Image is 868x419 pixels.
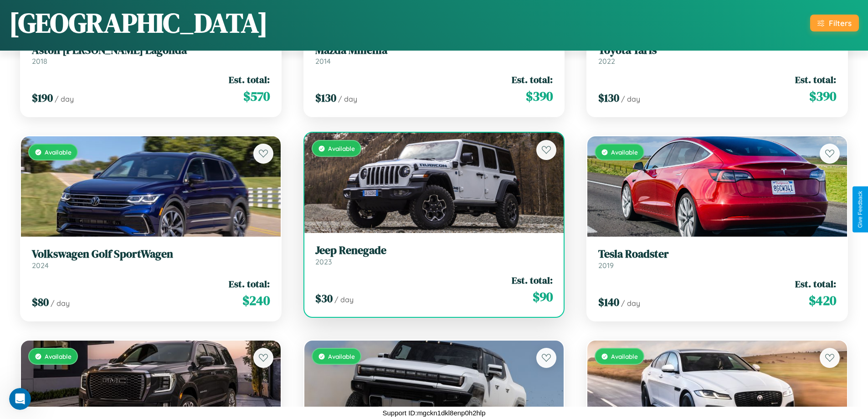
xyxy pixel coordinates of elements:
[383,407,486,419] p: Support ID: mgckn1dkl8enp0h2hlp
[621,94,640,103] span: / day
[533,288,553,306] span: $ 90
[32,44,270,66] a: Aston [PERSON_NAME] Lagonda2018
[229,73,270,86] span: Est. total:
[315,44,553,66] a: Mazda Millenia2014
[334,295,354,304] span: / day
[229,277,270,290] span: Est. total:
[315,244,553,266] a: Jeep Renegade2023
[809,87,836,105] span: $ 390
[9,388,31,410] iframe: Intercom live chat
[315,57,331,66] span: 2014
[795,277,836,290] span: Est. total:
[598,57,615,66] span: 2022
[857,191,863,228] div: Give Feedback
[829,18,852,28] div: Filters
[45,148,72,156] span: Available
[32,90,53,105] span: $ 190
[598,261,614,270] span: 2019
[611,352,638,360] span: Available
[810,15,859,31] button: Filters
[315,244,553,257] h3: Jeep Renegade
[598,248,836,261] h3: Tesla Roadster
[598,44,836,66] a: Toyota Yaris2022
[32,295,49,310] span: $ 80
[45,352,72,360] span: Available
[809,291,836,310] span: $ 420
[32,44,270,57] h3: Aston [PERSON_NAME] Lagonda
[315,257,332,266] span: 2023
[598,248,836,270] a: Tesla Roadster2019
[512,274,553,287] span: Est. total:
[55,94,74,103] span: / day
[243,87,270,105] span: $ 570
[32,57,47,66] span: 2018
[338,94,357,103] span: / day
[51,299,70,308] span: / day
[32,261,49,270] span: 2024
[32,248,270,261] h3: Volkswagen Golf SportWagen
[32,248,270,270] a: Volkswagen Golf SportWagen2024
[795,73,836,86] span: Est. total:
[9,4,268,41] h1: [GEOGRAPHIC_DATA]
[328,145,355,152] span: Available
[621,299,640,308] span: / day
[598,90,619,105] span: $ 130
[315,90,336,105] span: $ 130
[611,148,638,156] span: Available
[512,73,553,86] span: Est. total:
[315,291,333,306] span: $ 30
[328,352,355,360] span: Available
[598,295,619,310] span: $ 140
[526,87,553,105] span: $ 390
[242,291,270,310] span: $ 240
